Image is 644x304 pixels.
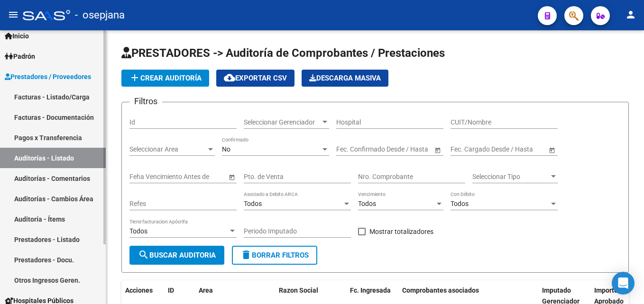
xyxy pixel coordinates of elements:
[129,246,224,265] button: Buscar Auditoria
[493,145,540,153] input: Fecha fin
[121,70,209,87] button: Crear Auditoría
[224,72,235,83] mat-icon: cloud_download
[129,74,202,82] span: Crear Auditoría
[240,251,309,259] span: Borrar Filtros
[625,9,636,20] mat-icon: person
[121,46,445,60] span: PRESTADORES -> Auditoría de Comprobantes / Prestaciones
[129,72,140,83] mat-icon: add
[302,70,388,87] button: Descarga Masiva
[5,51,35,62] span: Padrón
[129,95,162,108] h3: Filtros
[402,286,479,294] span: Comprobantes asociados
[232,246,317,265] button: Borrar Filtros
[216,70,294,87] button: Exportar CSV
[138,251,216,259] span: Buscar Auditoria
[279,286,318,294] span: Razon Social
[369,226,433,237] span: Mostrar totalizadores
[451,145,485,153] input: Fecha inicio
[244,200,262,207] span: Todos
[168,286,174,294] span: ID
[227,172,237,182] button: Open calendar
[5,72,91,82] span: Prestadores / Proveedores
[5,31,29,41] span: Inicio
[222,145,230,153] span: No
[547,145,557,155] button: Open calendar
[224,74,287,82] span: Exportar CSV
[125,286,153,294] span: Acciones
[336,145,371,153] input: Fecha inicio
[244,118,321,126] span: Seleccionar Gerenciador
[8,9,19,20] mat-icon: menu
[358,200,376,207] span: Todos
[129,145,206,153] span: Seleccionar Area
[379,145,425,153] input: Fecha fin
[350,286,391,294] span: Fc. Ingresada
[432,145,442,155] button: Open calendar
[129,227,147,235] span: Todos
[138,249,149,260] mat-icon: search
[240,249,252,260] mat-icon: delete
[451,200,469,207] span: Todos
[612,272,635,295] div: Open Intercom Messenger
[199,286,213,294] span: Area
[472,173,549,181] span: Seleccionar Tipo
[302,70,388,87] app-download-masive: Descarga masiva de comprobantes (adjuntos)
[75,5,125,26] span: - osepjana
[309,74,381,82] span: Descarga Masiva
